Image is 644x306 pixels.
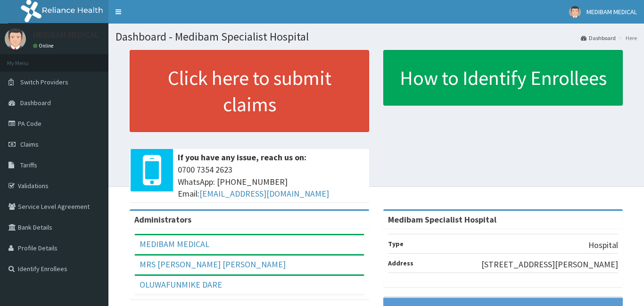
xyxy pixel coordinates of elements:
[586,8,637,16] span: MEDIBAM MEDICAL
[130,50,369,132] a: Click here to submit claims
[617,34,637,42] li: Here
[140,279,222,290] a: OLUWAFUNMIKE DARE
[116,31,637,43] h1: Dashboard - Medibam Specialist Hospital
[20,78,68,86] span: Switch Providers
[383,50,623,106] a: How to Identify Enrollees
[569,6,581,18] img: User Image
[388,214,496,225] strong: Medibam Specialist Hospital
[481,258,618,271] p: [STREET_ADDRESS][PERSON_NAME]
[178,152,306,163] b: If you have any issue, reach us on:
[33,42,56,49] a: Online
[20,140,39,149] span: Claims
[134,214,191,225] b: Administrators
[388,240,404,248] b: Type
[5,28,26,50] img: User Image
[388,259,413,267] b: Address
[20,99,51,107] span: Dashboard
[140,239,209,249] a: MEDIBAM MEDICAL
[140,259,286,270] a: MRS [PERSON_NAME] [PERSON_NAME]
[581,34,616,42] a: Dashboard
[178,164,364,200] span: 0700 7354 2623 WhatsApp: [PHONE_NUMBER] Email:
[20,161,37,169] span: Tariffs
[33,31,99,39] p: MEDIBAM MEDICAL
[199,188,329,199] a: [EMAIL_ADDRESS][DOMAIN_NAME]
[588,239,618,251] p: Hospital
